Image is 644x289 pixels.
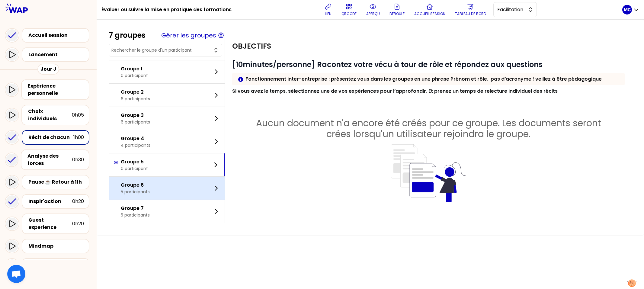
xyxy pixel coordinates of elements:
[7,265,25,283] div: Ouvrir le chat
[121,205,150,212] p: Groupe 7
[121,119,150,125] p: 6 participants
[72,156,84,163] div: 0h30
[72,198,84,205] div: 0h20
[325,11,332,16] p: lien
[28,82,84,97] div: Expérience personnelle
[121,65,148,72] p: Groupe 1
[28,178,84,186] div: Pause ☕️ Retour à 11h
[453,1,489,19] button: Tableau de bord
[121,158,148,165] p: Groupe 5
[28,217,72,231] div: Guest experience
[28,51,86,58] div: Lancement
[28,242,84,250] div: Mindmap
[28,198,72,205] div: Inspir'action
[161,31,216,40] button: Gérer les groupes
[245,75,602,82] strong: Fonctionnement inter-entreprise : présentez vous dans les groupes en une phrase Prénom et rôle. p...
[121,72,148,79] p: 0 participant
[232,59,543,69] strong: [10minutes/personne] Racontez votre vécu à tour de rôle et répondez aux questions
[72,220,84,227] div: 0h20
[493,2,537,17] button: Facilitation
[455,11,486,16] p: Tableau de bord
[497,6,524,13] span: Facilitation
[121,189,150,195] p: 5 participants
[387,1,407,19] button: Déroulé
[412,1,448,19] button: Accueil session
[121,112,150,119] p: Groupe 3
[121,212,150,218] p: 5 participants
[111,47,212,53] input: Rechercher le groupe d'un participant
[28,134,73,141] div: Récit de chacun
[121,96,150,102] p: 6 participants
[389,11,405,16] p: Déroulé
[339,1,359,19] button: QRCODE
[232,88,558,95] strong: Si vous avez le temps, sélectionnez une de vos expériences pour l’approfondir. Et prenez un temps...
[73,134,84,141] div: 1h00
[322,1,334,19] button: lien
[121,165,148,172] p: 0 participant
[341,11,357,16] p: QRCODE
[121,135,150,142] p: Groupe 4
[121,88,150,96] p: Groupe 2
[622,5,639,14] button: MC
[230,118,627,140] h2: Aucun document n'a encore été créés pour ce groupe. Les documents seront crées lorsqu'un utilisat...
[72,111,84,119] div: 0h05
[28,108,72,122] div: Choix individuels
[28,32,86,39] div: Accueil session
[232,41,271,51] h2: Objectifs
[121,181,150,189] p: Groupe 6
[414,11,445,16] p: Accueil session
[37,64,59,75] div: Jour J
[27,153,72,167] div: Analyse des forces
[366,11,380,16] p: aperçu
[624,7,631,13] p: MC
[121,142,150,148] p: 4 participants
[109,31,146,40] div: 7 groupes
[364,1,382,19] button: aperçu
